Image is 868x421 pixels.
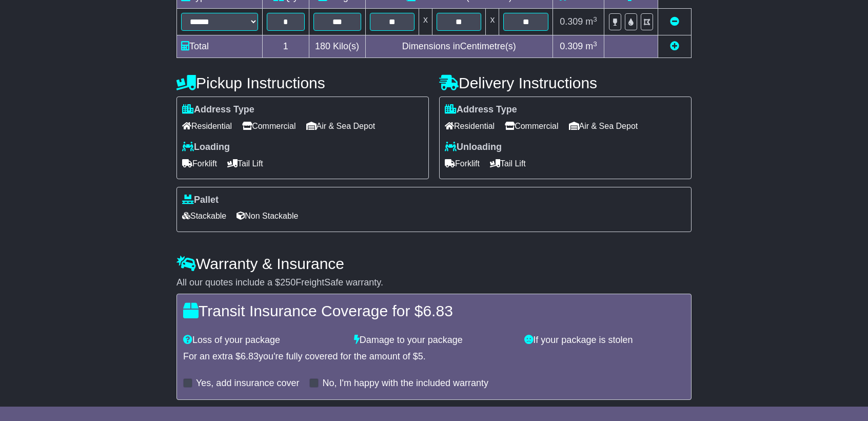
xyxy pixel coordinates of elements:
span: 6.83 [241,351,259,361]
label: Unloading [445,142,502,153]
div: All our quotes include a $ FreightSafe warranty. [176,277,692,289]
span: Tail Lift [490,156,526,171]
a: Remove this item [670,16,679,27]
h4: Pickup Instructions [176,74,429,91]
span: Residential [182,118,232,134]
td: Dimensions in Centimetre(s) [365,35,553,58]
div: Damage to your package [349,335,520,346]
h4: Warranty & Insurance [176,255,692,272]
div: For an extra $ you're fully covered for the amount of $ . [183,351,685,362]
h4: Delivery Instructions [439,74,692,91]
span: Residential [445,118,495,134]
span: m [585,41,597,51]
sup: 3 [593,15,597,23]
span: Air & Sea Depot [306,118,376,134]
td: x [486,9,499,35]
span: Commercial [505,118,558,134]
td: Kilo(s) [309,35,365,58]
div: Loss of your package [178,335,349,346]
td: Total [177,35,263,58]
label: No, I'm happy with the included warranty [322,378,488,389]
div: If your package is stolen [519,335,690,346]
label: Pallet [182,195,219,206]
span: 5 [418,351,423,361]
label: Yes, add insurance cover [196,378,299,389]
span: 0.309 [560,16,583,27]
span: Non Stackable [236,208,298,224]
span: Forklift [182,156,217,171]
span: 0.309 [560,41,583,51]
h4: Transit Insurance Coverage for $ [183,302,685,319]
span: Air & Sea Depot [569,118,638,134]
label: Loading [182,142,230,153]
span: Stackable [182,208,226,224]
span: Tail Lift [227,156,263,171]
label: Address Type [182,104,254,116]
td: 1 [263,35,309,58]
td: x [419,9,432,35]
span: Commercial [242,118,295,134]
span: Forklift [445,156,480,171]
label: Address Type [445,104,517,116]
span: 180 [315,41,330,51]
span: 6.83 [423,302,452,319]
sup: 3 [593,40,597,48]
span: m [585,16,597,27]
span: 250 [280,277,295,288]
a: Add new item [670,41,679,51]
